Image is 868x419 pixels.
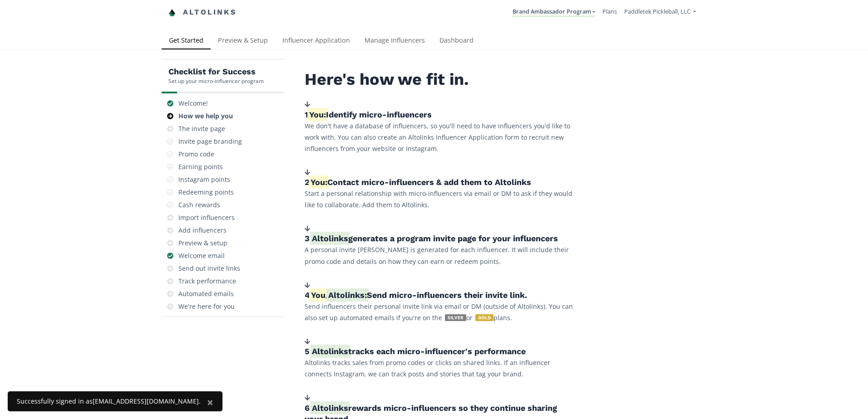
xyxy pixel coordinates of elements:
[168,9,176,16] img: favicon-32x32.png
[207,395,213,409] span: ×
[178,99,208,108] div: Welcome!
[178,188,234,197] div: Redeeming points
[624,7,690,15] span: Paddletek Pickleball, LLC
[168,5,237,20] a: Altolinks
[178,302,235,311] div: We're here for you
[178,112,233,121] div: How we help you
[178,175,230,184] div: Instagram points
[312,234,348,243] span: Altolinks
[178,264,240,273] div: Send out invite links
[312,403,348,413] span: Altolinks
[305,233,577,244] h5: 3. generates a program invite page for your influencers
[17,397,201,406] div: Successfully signed in as [EMAIL_ADDRESS][DOMAIN_NAME] .
[311,290,325,300] span: You
[178,150,214,159] div: Promo code
[178,239,227,248] div: Preview & setup
[328,290,367,300] span: Altolinks:
[305,301,577,323] p: Send influencers their personal invite link via email or DM (outside of Altolinks). You can also ...
[305,244,577,267] p: A personal invite [PERSON_NAME] is generated for each influencer. It will include their promo cod...
[305,177,577,188] h5: 2. Contact micro-influencers & add them to Altolinks
[442,313,466,322] a: SILVER
[275,32,357,50] a: Influencer Application
[513,7,595,17] a: Brand Ambassador Program
[178,137,242,146] div: Invite page branding
[445,314,466,321] span: SILVER
[168,77,264,85] div: Set up your micro-influencer program
[178,162,223,171] div: Earning points
[178,277,236,286] div: Track performance
[178,226,227,235] div: Add influencers
[602,7,617,15] a: Plans
[312,346,348,356] span: Altolinks
[473,313,493,322] a: GOLD
[305,109,577,120] h5: 1. Identify micro-influencers
[305,188,577,210] p: Start a personal relationship with micro-influencers via email or DM to ask if they would like to...
[305,290,577,301] h5: 4. / Send micro-influencers their invite link.
[305,346,577,357] h5: 5. tracks each micro-influencer's performance
[624,7,696,18] a: Paddletek Pickleball, LLC
[305,70,577,89] h2: Here's how we fit in.
[162,32,211,50] a: Get Started
[168,66,264,77] h5: Checklist for Success
[305,357,577,380] p: Altolinks tracks sales from promo codes or clicks on shared links. If an influencer connects Inst...
[475,314,493,321] span: GOLD
[178,200,220,209] div: Cash rewards
[432,32,481,50] a: Dashboard
[305,120,577,155] p: We don't have a database of influencers, so you'll need to have influencers you'd like to work wi...
[311,177,327,187] span: You:
[178,124,225,133] div: The invite page
[357,32,432,50] a: Manage Influencers
[178,213,235,222] div: Import influencers
[211,32,275,50] a: Preview & Setup
[198,391,222,413] button: Close
[178,289,234,298] div: Automated emails
[178,251,225,260] div: Welcome email
[309,110,326,119] span: You:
